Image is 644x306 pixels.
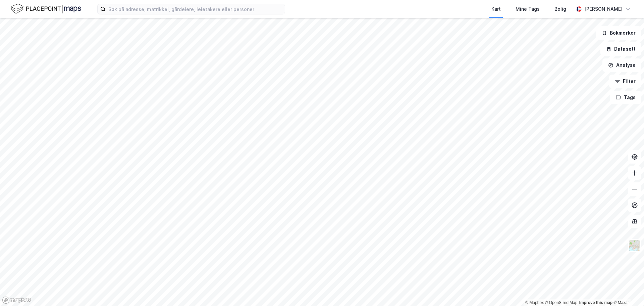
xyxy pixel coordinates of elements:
[516,5,540,13] div: Mine Tags
[11,3,81,15] img: logo.f888ab2527a4732fd821a326f86c7f29.svg
[545,300,578,305] a: OpenStreetMap
[554,5,566,13] div: Bolig
[525,300,544,305] a: Mapbox
[106,4,285,14] input: Søk på adresse, matrikkel, gårdeiere, leietakere eller personer
[609,75,641,88] button: Filter
[610,91,641,104] button: Tags
[602,58,641,72] button: Analyse
[584,5,623,13] div: [PERSON_NAME]
[600,42,641,56] button: Datasett
[610,274,644,306] iframe: Chat Widget
[579,300,612,305] a: Improve this map
[491,5,501,13] div: Kart
[596,26,641,40] button: Bokmerker
[2,296,32,304] a: Mapbox homepage
[628,239,641,252] img: Z
[610,274,644,306] div: Kontrollprogram for chat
